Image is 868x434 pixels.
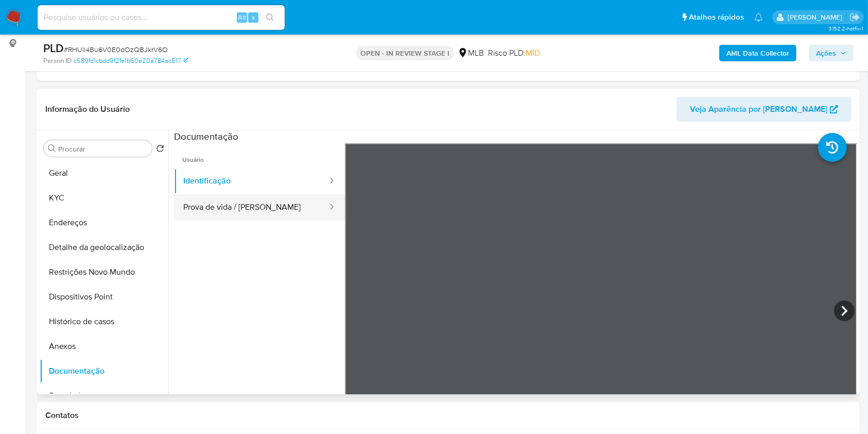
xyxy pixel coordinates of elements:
b: PLD [43,40,64,56]
h1: Contatos [45,410,852,421]
button: Dispositivos Point [40,285,168,309]
span: Risco PLD: [488,47,540,59]
span: s [252,12,255,22]
button: AML Data Collector [719,45,796,61]
button: Procurar [48,144,56,153]
p: priscilla.barbante@mercadopago.com.br [788,12,846,22]
b: Person ID [43,56,72,65]
p: OPEN - IN REVIEW STAGE I [356,46,454,60]
button: Restrições Novo Mundo [40,260,168,285]
button: Anexos [40,334,168,359]
button: search-icon [259,10,281,25]
a: c589fd1cbdd9f2fe1b60e20a784ac517 [74,56,188,65]
a: Sair [849,12,860,23]
button: Documentação [40,359,168,383]
span: Veja Aparência por [PERSON_NAME] [690,97,827,122]
span: MID [526,47,540,59]
button: Detalhe da geolocalização [40,235,168,260]
button: Endereços [40,210,168,235]
button: Histórico de casos [40,309,168,334]
h1: Informação do Usuário [45,104,130,114]
span: Ações [816,45,836,61]
span: # RHUll4Bu6V0E0dOzQBJkrV6O [64,44,168,55]
b: AML Data Collector [726,45,789,61]
button: Empréstimos [40,383,168,408]
span: Atalhos rápidos [689,12,744,23]
button: Veja Aparência por [PERSON_NAME] [676,97,852,122]
a: Notificações [754,13,763,22]
span: Alt [238,12,246,22]
input: Pesquise usuários ou casos... [38,11,285,24]
button: KYC [40,186,168,210]
button: Retornar ao pedido padrão [156,144,164,156]
input: Procurar [58,144,148,154]
span: 3.152.2-hotfix-1 [828,24,863,32]
button: Ações [809,45,854,61]
div: MLB [458,47,484,59]
button: Geral [40,161,168,186]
